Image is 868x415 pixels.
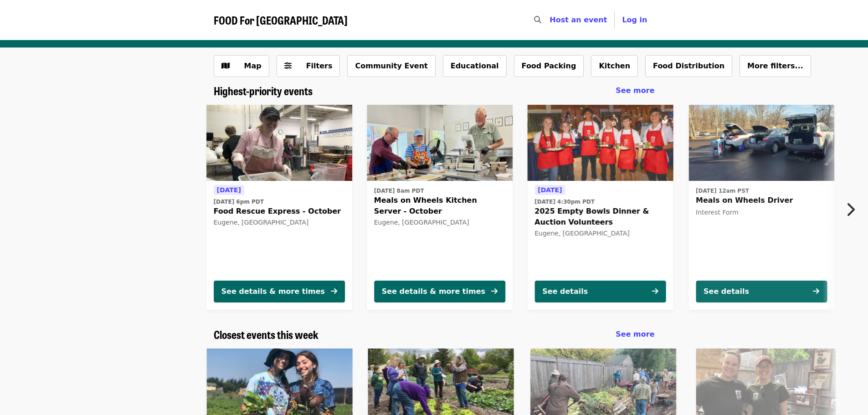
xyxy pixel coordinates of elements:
button: Food Packing [514,55,584,77]
div: See details [704,286,749,297]
button: See details [534,281,666,302]
img: 2025 Empty Bowls Dinner & Auction Volunteers organized by FOOD For Lane County [527,105,673,181]
time: [DATE] 12am PST [696,187,749,195]
img: Meals on Wheels Driver organized by FOOD For Lane County [688,105,834,181]
i: arrow-right icon [813,287,819,296]
a: See details for "Meals on Wheels Driver" [688,105,834,310]
div: Eugene, [GEOGRAPHIC_DATA] [374,219,505,226]
span: [DATE] [538,186,562,194]
i: search icon [534,15,541,24]
div: See details [542,286,588,297]
button: More filters... [740,55,811,77]
i: arrow-right icon [652,287,658,296]
span: Food Rescue Express - October [214,206,345,217]
span: See more [616,86,654,95]
a: See details for "Meals on Wheels Kitchen Server - October" [367,105,513,310]
span: FOOD For [GEOGRAPHIC_DATA] [214,12,348,28]
span: Map [244,61,262,70]
time: [DATE] 4:30pm PDT [534,198,595,206]
i: sliders-h icon [284,61,292,70]
button: Log in [615,11,654,29]
a: See more [616,85,654,96]
a: Closest events this week [214,328,318,341]
a: See details for "Food Rescue Express - October" [206,105,352,310]
img: Food Rescue Express - October organized by FOOD For Lane County [206,105,352,181]
button: Educational [443,55,507,77]
span: [DATE] [217,186,241,194]
i: arrow-right icon [331,287,337,296]
i: map icon [221,61,230,70]
img: Meals on Wheels Kitchen Server - October organized by FOOD For Lane County [367,105,513,181]
time: [DATE] 8am PDT [374,187,424,195]
span: See more [616,330,654,338]
span: Log in [622,15,647,24]
input: Search [547,9,554,31]
span: Meals on Wheels Driver [696,195,827,206]
div: See details & more times [221,286,325,297]
div: See details & more times [382,286,485,297]
button: See details [696,281,827,302]
a: Highest-priority events [214,84,313,97]
span: Interest Form [696,209,739,216]
i: arrow-right icon [491,287,498,296]
span: Highest-priority events [214,82,313,98]
button: Show map view [214,55,269,77]
span: Meals on Wheels Kitchen Server - October [374,195,505,217]
div: Highest-priority events [206,84,662,97]
span: Closest events this week [214,326,318,342]
button: Food Distribution [645,55,732,77]
button: See details & more times [214,281,345,302]
div: Closest events this week [206,328,662,341]
a: See more [616,329,654,340]
button: Community Event [347,55,435,77]
i: chevron-right icon [846,201,855,218]
a: FOOD For [GEOGRAPHIC_DATA] [214,14,348,27]
div: Eugene, [GEOGRAPHIC_DATA] [534,230,666,237]
span: Filters [306,61,333,70]
button: Filters (0 selected) [277,55,340,77]
button: See details & more times [374,281,505,302]
button: Next item [838,197,868,222]
time: [DATE] 6pm PDT [214,198,264,206]
a: See details for "2025 Empty Bowls Dinner & Auction Volunteers" [527,105,673,310]
button: Kitchen [591,55,638,77]
div: Eugene, [GEOGRAPHIC_DATA] [214,219,345,226]
span: More filters... [747,61,803,70]
a: Host an event [550,15,607,24]
span: 2025 Empty Bowls Dinner & Auction Volunteers [534,206,666,228]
